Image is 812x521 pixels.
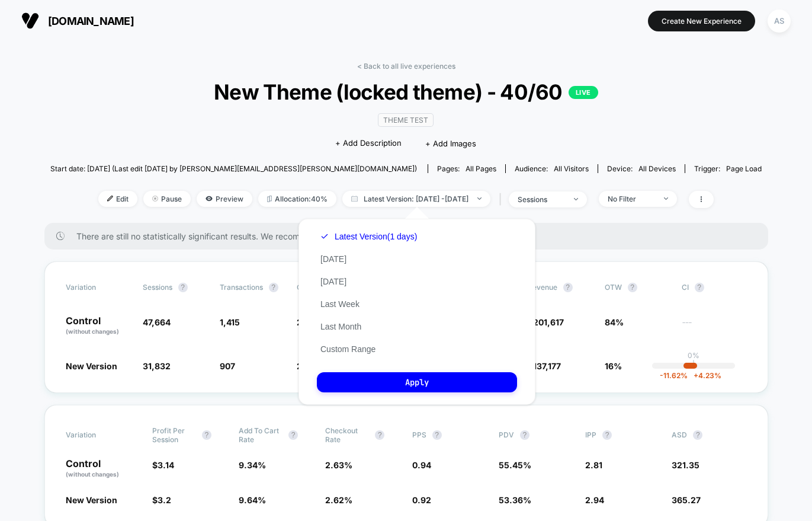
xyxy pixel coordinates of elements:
span: Allocation: 40% [258,191,336,207]
button: ? [693,430,702,440]
div: Trigger: [694,164,762,173]
img: end [574,198,578,200]
span: New Version [66,361,117,371]
span: All Visitors [554,164,589,173]
span: Preview [197,191,252,207]
img: rebalance [267,196,272,202]
span: $ [152,460,174,470]
span: 3.14 [158,460,174,470]
span: + Add Images [425,139,476,148]
span: 47,664 [143,317,171,327]
div: AS [768,9,791,33]
span: Checkout Rate [325,426,369,444]
button: AS [764,9,794,33]
span: 2.81 [585,460,602,470]
button: Last Week [317,299,363,309]
img: Visually logo [21,12,39,30]
span: $ [152,495,171,505]
button: ? [288,430,298,440]
button: [DATE] [317,276,350,287]
span: 9.34 % [239,460,266,470]
span: 55.45 % [499,460,531,470]
button: Create New Experience [648,11,755,31]
span: Device: [598,164,685,173]
span: 9.64 % [239,495,266,505]
span: Pause [143,191,191,207]
span: 4.23 % [688,371,721,380]
span: 2.62 % [325,495,352,505]
span: New Version [66,495,117,505]
span: There are still no statistically significant results. We recommend waiting a few more days [76,231,744,241]
p: 0% [688,351,699,360]
button: ? [202,430,211,440]
a: < Back to all live experiences [357,62,455,71]
img: calendar [351,196,358,202]
span: PDV [499,430,514,439]
p: Control [66,459,140,479]
span: Edit [98,191,137,207]
span: Sessions [143,283,172,292]
button: Last Month [317,321,365,332]
span: 2.63 % [325,460,352,470]
span: 16% [605,361,622,371]
span: Page Load [726,164,762,173]
div: Pages: [437,164,496,173]
span: 1,415 [220,317,240,327]
span: Start date: [DATE] (Last edit [DATE] by [PERSON_NAME][EMAIL_ADDRESS][PERSON_NAME][DOMAIN_NAME]) [50,164,417,173]
span: Add To Cart Rate [239,426,283,444]
span: Theme Test [378,113,434,127]
span: 321.35 [672,460,699,470]
button: [DOMAIN_NAME] [18,11,137,30]
button: ? [432,430,442,440]
span: 137,177 [533,361,561,371]
div: sessions [518,195,565,204]
span: Profit Per Session [152,426,196,444]
span: Variation [66,283,131,292]
span: 0.92 [412,495,431,505]
button: Apply [317,372,517,392]
button: ? [178,283,188,292]
img: edit [107,196,113,202]
button: Custom Range [317,344,379,354]
button: ? [602,430,612,440]
div: Audience: [515,164,589,173]
button: ? [269,283,278,292]
span: [DOMAIN_NAME] [48,15,134,27]
span: Variation [66,426,131,444]
span: OTW [605,283,670,292]
span: (without changes) [66,471,119,478]
span: | [496,191,509,208]
span: 84% [605,317,624,327]
span: + [694,371,698,380]
span: $ [528,317,564,327]
span: (without changes) [66,328,119,335]
span: New Theme (locked theme) - 40/60 [86,79,726,104]
button: ? [628,283,637,292]
span: CI [682,283,747,292]
div: No Filter [608,194,655,203]
span: 53.36 % [499,495,531,505]
button: Latest Version(1 days) [317,231,421,242]
span: all devices [638,164,676,173]
span: 31,832 [143,361,171,371]
img: end [152,196,158,202]
span: PPS [412,430,426,439]
span: 907 [220,361,235,371]
p: | [692,360,695,369]
button: ? [695,283,704,292]
p: Control [66,316,131,336]
button: [DATE] [317,254,350,264]
img: end [664,197,668,200]
span: $ [528,361,561,371]
span: --- [682,319,747,336]
span: 0.94 [412,460,431,470]
img: end [477,197,482,200]
button: ? [563,283,573,292]
span: Latest Version: [DATE] - [DATE] [342,191,490,207]
span: -11.62 % [660,371,688,380]
span: 3.2 [158,495,171,505]
span: ASD [672,430,687,439]
p: LIVE [569,86,598,99]
button: ? [520,430,529,440]
span: + Add Description [335,138,402,149]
